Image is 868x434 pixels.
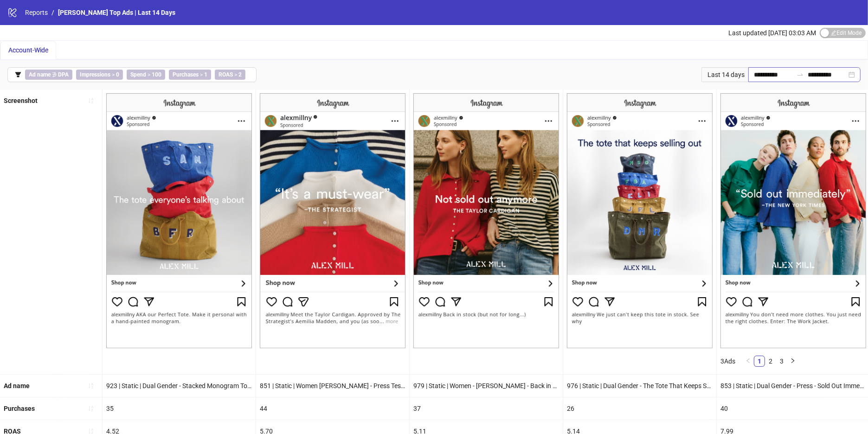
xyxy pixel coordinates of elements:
[130,71,146,78] b: Spend
[88,97,94,104] span: sort-ascending
[777,356,787,366] a: 3
[413,93,559,348] img: Screenshot 120232429123430085
[746,358,751,364] span: left
[410,375,563,397] div: 979 | Static | Women - [PERSON_NAME] - Back in Stock - Not Sold Out Anymore | Editorial - Outside...
[743,356,754,367] button: left
[787,356,798,367] li: Next Page
[23,7,50,18] a: Reports
[88,405,94,412] span: sort-ascending
[797,71,804,78] span: swap-right
[215,70,245,80] span: >
[754,356,765,367] li: 1
[58,71,69,78] b: DPA
[4,382,30,389] b: Ad name
[169,70,211,80] span: >
[567,93,713,348] img: Screenshot 120231569972190085
[563,397,716,420] div: 26
[25,70,72,80] span: ∌
[765,356,776,366] a: 2
[8,46,48,54] span: Account-Wide
[787,356,798,367] button: right
[219,71,233,78] b: ROAS
[80,71,110,78] b: Impressions
[4,97,38,104] b: Screenshot
[790,358,796,364] span: right
[4,405,35,412] b: Purchases
[103,397,256,420] div: 35
[720,93,866,348] img: Screenshot 120228608546820085
[76,70,123,80] span: >
[127,70,165,80] span: >
[106,93,252,348] img: Screenshot 120227049410960085
[563,375,716,397] div: 976 | Static | Dual Gender - The Tote That Keeps Selling Out - Stacked Mixed Monogram Totes | Edi...
[728,29,816,37] span: Last updated [DATE] 03:03 AM
[103,375,256,397] div: 923 | Static | Dual Gender - Stacked Monogram Tote - The Tote Everyone's Talking About | Editoria...
[204,71,207,78] b: 1
[410,397,563,420] div: 37
[797,71,804,78] span: to
[743,356,754,367] li: Previous Page
[116,71,119,78] b: 0
[256,397,409,420] div: 44
[15,71,21,78] span: filter
[260,93,405,348] img: Screenshot 120233796287680085
[720,357,735,365] span: 3 Ads
[173,71,199,78] b: Purchases
[238,71,242,78] b: 2
[776,356,787,367] li: 3
[58,9,175,16] span: [PERSON_NAME] Top Ads | Last 14 Days
[256,375,409,397] div: 851 | Static | Women [PERSON_NAME] - Press Testimonial - The Strategist [PERSON_NAME] - Stacked C...
[51,7,54,18] li: /
[7,67,257,82] button: Ad name ∌ DPAImpressions > 0Spend > 100Purchases > 1ROAS > 2
[29,71,51,78] b: Ad name
[701,67,748,82] div: Last 14 days
[765,356,776,367] li: 2
[754,356,765,366] a: 1
[152,71,161,78] b: 100
[88,383,94,389] span: sort-ascending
